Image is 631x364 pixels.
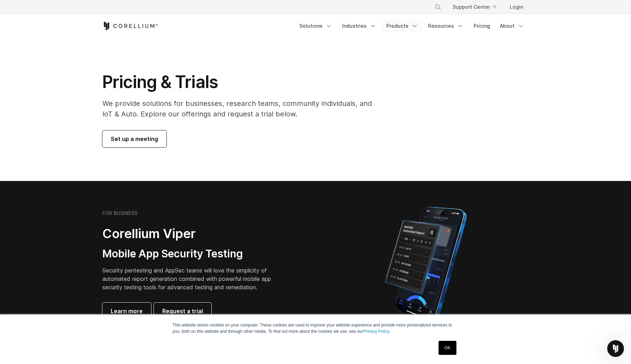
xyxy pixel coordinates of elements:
[172,322,459,335] p: This website stores cookies on your computer. These cookies are used to improve your website expe...
[426,1,529,13] div: Navigation Menu
[111,307,143,315] span: Learn more
[102,130,167,147] a: Set up a meeting
[162,307,203,315] span: Request a trial
[504,1,529,13] a: Login
[102,22,158,30] a: Corellium Home
[102,210,137,216] h6: FOR BUSINESS
[373,203,479,326] img: Corellium MATRIX automated report on iPhone showing app vulnerability test results across securit...
[102,98,382,119] p: We provide solutions for businesses, research teams, community individuals, and IoT & Auto. Explo...
[607,340,624,357] iframe: Intercom live chat
[432,1,444,13] button: Search
[102,266,282,291] p: Security pentesting and AppSec teams will love the simplicity of automated report generation comb...
[382,20,422,32] a: Products
[295,20,337,32] a: Solutions
[102,247,282,261] h3: Mobile App Security Testing
[102,72,382,93] h1: Pricing & Trials
[439,341,456,355] a: OK
[363,329,390,334] a: Privacy Policy.
[295,20,529,32] div: Navigation Menu
[102,226,282,242] h2: Corellium Viper
[496,20,529,32] a: About
[154,303,211,319] a: Request a trial
[469,20,494,32] a: Pricing
[338,20,381,32] a: Industries
[447,1,501,13] a: Support Center
[102,303,151,319] a: Learn more
[424,20,468,32] a: Resources
[111,135,158,143] span: Set up a meeting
